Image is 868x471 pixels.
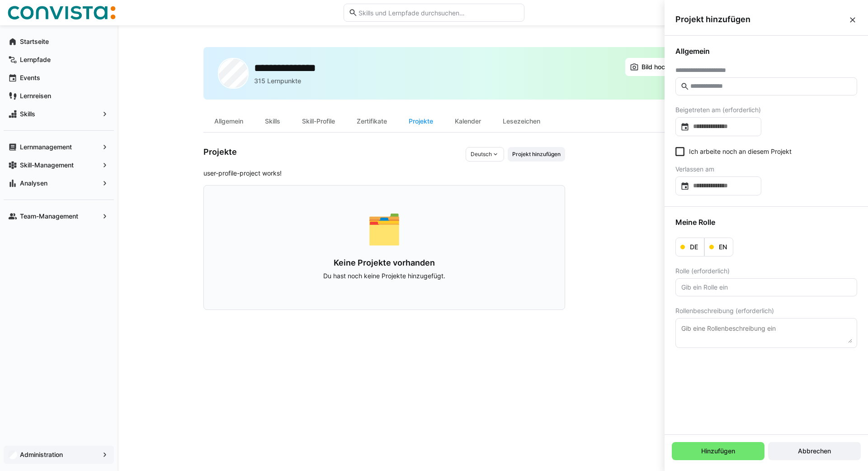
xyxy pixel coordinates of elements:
span: Abbrechen [797,447,832,456]
span: Rollenbeschreibung (erforderlich) [675,307,774,314]
div: Kalender [444,110,492,132]
span: Meine Rolle [675,218,857,227]
span: Rolle (erforderlich) [675,267,730,275]
span: Deutsch [471,151,492,158]
div: Skills [254,110,291,132]
h3: Projekte [203,147,466,162]
input: Skills und Lernpfade durchsuchen… [358,9,519,17]
input: Gib ein Rolle ein [680,283,852,291]
span: Beigetreten am (erforderlich) [675,106,761,114]
p: 315 Lernpunkte [254,76,301,86]
span: Verlassen am [675,166,714,173]
button: Abbrechen [768,442,861,460]
h3: Keine Projekte vorhanden [233,258,536,268]
div: 🗂️ [233,214,536,243]
span: Projekt hinzufügen [675,14,848,24]
div: Allgemein [203,110,254,132]
p: user-profile-project works! [203,169,565,178]
span: DE [689,243,699,252]
button: Hinzufügen [672,442,764,460]
button: Projekt hinzufügen [508,147,565,162]
span: Bild hochladen [640,62,686,71]
span: Projekt hinzufügen [511,151,561,158]
div: Skill-Profile [291,110,346,132]
span: Hinzufügen [700,447,736,456]
span: Allgemein [675,47,857,56]
span: EN [717,243,728,252]
eds-checkbox: Ich arbeite noch an diesem Projekt [675,147,792,156]
div: Zertifikate [346,110,398,132]
div: Projekte [398,110,444,132]
button: Bild hochladen [625,58,691,76]
div: Lesezeichen [492,110,551,132]
p: Du hast noch keine Projekte hinzugefügt. [233,271,536,281]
